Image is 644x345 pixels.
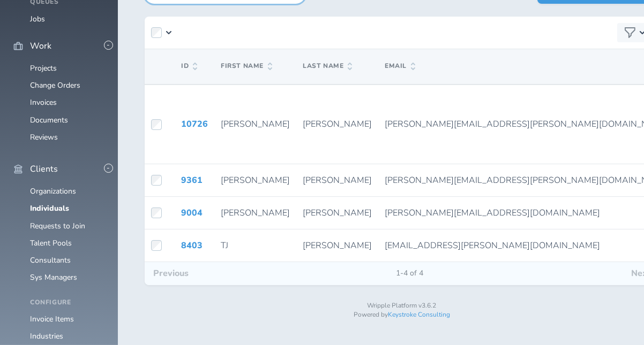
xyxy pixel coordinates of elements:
a: 8403 [181,240,203,251]
span: [PERSON_NAME] [221,207,290,219]
a: 10726 [181,118,208,130]
a: Invoice Items [30,314,74,324]
span: Work [30,41,51,51]
span: Last Name [303,63,352,70]
a: 9004 [181,207,203,219]
span: [PERSON_NAME][EMAIL_ADDRESS][DOMAIN_NAME] [385,207,600,219]
a: Consultants [30,255,71,265]
a: Requests to Join [30,221,85,231]
span: [EMAIL_ADDRESS][PERSON_NAME][DOMAIN_NAME] [385,240,600,251]
span: Email [385,63,415,70]
a: Jobs [30,14,45,24]
span: [PERSON_NAME] [221,174,290,186]
a: Change Orders [30,80,80,90]
span: ID [181,63,197,70]
button: - [104,164,113,173]
a: Sys Managers [30,272,77,282]
span: [PERSON_NAME] [303,174,372,186]
a: Industries [30,331,63,341]
span: [PERSON_NAME] [303,240,372,251]
span: Clients [30,164,58,174]
h4: Configure [30,299,105,306]
a: Projects [30,63,57,73]
span: TJ [221,240,228,251]
a: Talent Pools [30,238,72,248]
span: [PERSON_NAME] [221,118,290,130]
a: 9361 [181,174,203,186]
span: First Name [221,63,272,70]
a: Keystroke Consulting [388,310,450,319]
a: Organizations [30,186,76,196]
a: Individuals [30,203,69,213]
span: [PERSON_NAME] [303,207,372,219]
a: Reviews [30,132,58,142]
span: 1-4 of 4 [388,269,432,278]
a: Invoices [30,97,57,108]
a: Documents [30,115,68,125]
span: [PERSON_NAME] [303,118,372,130]
button: - [104,41,113,50]
button: Previous [145,262,197,285]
